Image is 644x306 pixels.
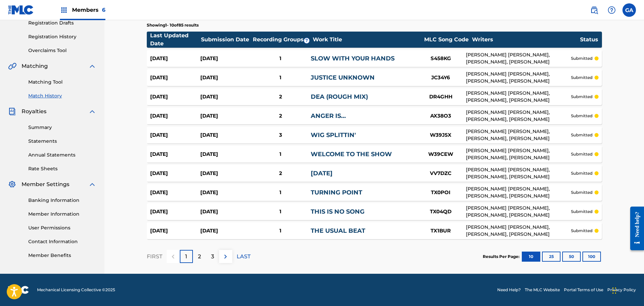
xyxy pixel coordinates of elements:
span: Member Settings [22,180,69,188]
div: [PERSON_NAME] [PERSON_NAME], [PERSON_NAME], [PERSON_NAME] [466,205,571,219]
div: [DATE] [150,112,200,120]
span: 6 [102,7,105,13]
button: 10 [522,252,540,262]
a: Need Help? [497,287,521,293]
div: User Menu [622,3,636,17]
div: [DATE] [200,170,250,177]
div: [DATE] [200,208,250,216]
p: submitted [571,209,592,215]
p: FIRST [147,253,162,261]
div: [DATE] [200,131,250,139]
div: JC34Y6 [415,74,466,82]
a: Rate Sheets [28,165,96,172]
div: [DATE] [150,170,200,177]
a: THE USUAL BEAT [311,227,365,234]
div: [PERSON_NAME] [PERSON_NAME], [PERSON_NAME], [PERSON_NAME] [466,71,571,85]
a: Matching Tool [28,79,96,86]
img: logo [8,286,29,294]
div: Submission Date [201,36,251,44]
div: [DATE] [150,74,200,82]
div: [DATE] [150,208,200,216]
div: MLC Song Code [421,36,472,44]
div: S458KG [415,55,466,62]
div: [DATE] [150,93,200,101]
div: TX04QD [415,208,466,216]
div: 2 [250,170,311,177]
p: 1 [185,253,187,261]
a: Statements [28,138,96,145]
div: 2 [250,93,311,101]
span: Matching [22,62,48,70]
a: [DATE] [311,170,333,177]
div: Last Updated Date [150,32,201,48]
div: [DATE] [200,189,250,196]
div: 1 [250,189,311,196]
img: expand [88,62,96,70]
span: Mechanical Licensing Collective © 2025 [37,287,115,293]
div: Status [580,36,598,44]
div: Work Title [313,36,420,44]
a: JUSTICE UNKNOWN [311,74,375,81]
div: [DATE] [200,227,250,235]
a: TURNING POINT [311,189,362,196]
img: search [590,6,598,14]
p: Results Per Page: [483,254,521,260]
div: [PERSON_NAME] [PERSON_NAME], [PERSON_NAME], [PERSON_NAME] [466,166,571,180]
a: Public Search [587,3,601,17]
div: [PERSON_NAME] [PERSON_NAME], [PERSON_NAME], [PERSON_NAME] [466,185,571,200]
p: Showing 1 - 10 of 85 results [147,22,199,28]
a: Summary [28,124,96,131]
div: [DATE] [200,93,250,101]
p: LAST [237,253,250,261]
a: Portal Terms of Use [564,287,603,293]
a: DEA (ROUGH MIX) [311,93,368,100]
div: [PERSON_NAME] [PERSON_NAME], [PERSON_NAME], [PERSON_NAME] [466,147,571,161]
img: help [608,6,616,14]
span: Royalties [22,107,46,116]
p: submitted [571,113,592,119]
div: [DATE] [150,150,200,158]
iframe: Chat Widget [610,274,644,306]
a: The MLC Website [525,287,560,293]
button: 25 [542,252,561,262]
p: submitted [571,94,592,100]
a: Banking Information [28,197,96,204]
p: 2 [198,253,201,261]
div: Writers [472,36,580,44]
img: expand [88,107,96,116]
p: 3 [211,253,214,261]
div: [DATE] [200,74,250,82]
div: Recording Groups [252,36,312,44]
div: [PERSON_NAME] [PERSON_NAME], [PERSON_NAME], [PERSON_NAME] [466,109,571,123]
div: [PERSON_NAME] [PERSON_NAME], [PERSON_NAME], [PERSON_NAME] [466,51,571,65]
img: Royalties [8,107,16,116]
span: Members [72,6,105,14]
button: 100 [582,252,601,262]
p: submitted [571,55,592,61]
img: Top Rightsholders [60,6,68,14]
div: W39J5X [415,131,466,139]
img: expand [88,180,96,188]
p: submitted [571,132,592,138]
a: Registration Drafts [28,19,96,27]
a: Registration History [28,33,96,40]
div: TX0POI [415,189,466,196]
div: W39CEW [415,150,466,158]
a: THIS IS NO SONG [311,208,365,215]
a: Member Information [28,211,96,218]
img: Member Settings [8,180,16,188]
iframe: Resource Center [625,201,644,255]
a: ANGER IS… [311,112,346,120]
div: [DATE] [150,189,200,196]
div: Drag [612,280,616,301]
div: 1 [250,227,311,235]
div: [DATE] [200,112,250,120]
div: DR4GHH [415,93,466,101]
a: Annual Statements [28,151,96,159]
p: submitted [571,170,592,176]
div: TX1BUR [415,227,466,235]
div: 1 [250,74,311,82]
